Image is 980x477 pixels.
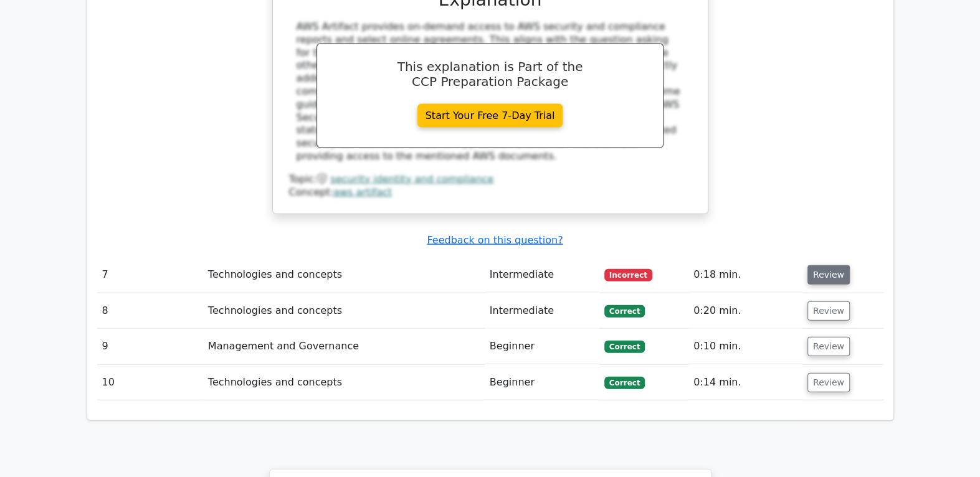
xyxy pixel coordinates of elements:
div: Topic: [289,173,692,186]
td: Intermediate [485,257,599,293]
td: Technologies and concepts [203,365,485,400]
div: AWS Artifact provides on-demand access to AWS security and compliance reports and select online a... [297,21,684,163]
a: Feedback on this question? [427,234,563,246]
a: security identity and compliance [330,173,493,185]
td: 0:20 min. [688,293,802,329]
span: Incorrect [604,269,652,281]
td: 0:10 min. [688,329,802,364]
div: Concept: [289,186,692,199]
button: Review [807,337,850,356]
span: Correct [604,305,645,318]
button: Review [807,265,850,285]
button: Review [807,373,850,392]
a: Start Your Free 7-Day Trial [417,104,563,128]
td: Technologies and concepts [203,257,485,293]
td: Intermediate [485,293,599,329]
span: Correct [604,377,645,389]
td: 10 [97,365,203,400]
span: Correct [604,341,645,353]
td: Beginner [485,365,599,400]
td: 0:14 min. [688,365,802,400]
td: Technologies and concepts [203,293,485,329]
td: 0:18 min. [688,257,802,293]
td: 9 [97,329,203,364]
button: Review [807,301,850,321]
td: 7 [97,257,203,293]
a: aws artifact [333,186,392,198]
td: 8 [97,293,203,329]
td: Beginner [485,329,599,364]
td: Management and Governance [203,329,485,364]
